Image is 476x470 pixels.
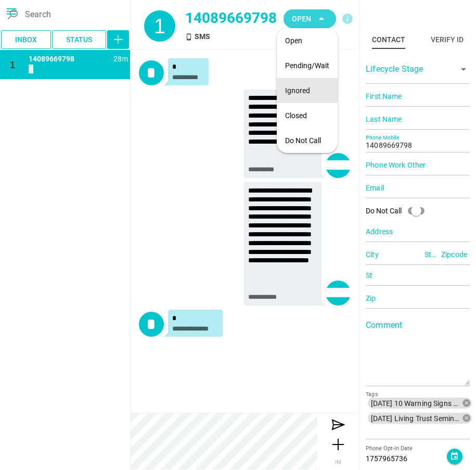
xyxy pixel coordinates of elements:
[366,426,470,438] input: [DATE] 10 Warning Signs Webinar Reminder.csv[DATE] Living Trust Seminar 2 seat reminder.csvTags
[366,109,470,130] input: Last Name
[366,206,402,217] div: Do Not Call
[285,36,329,45] div: Open
[341,12,354,25] i: info
[113,55,128,63] span: 1757971606
[366,86,470,107] input: First Name
[366,155,470,175] input: Phone Work Other
[10,59,16,70] span: 1
[371,399,461,408] span: [DATE] 10 Warning Signs Webinar Reminder.csv
[185,33,192,41] i: SMS
[424,244,440,265] input: State
[5,5,18,18] i: menu
[292,12,311,25] span: Open
[366,200,431,221] div: Do Not Call
[335,459,341,465] span: IM
[154,15,165,37] span: 1
[366,288,470,309] input: Zip
[450,452,459,461] i: event
[441,244,470,265] input: Zipcode
[284,9,336,28] button: Open
[18,69,25,77] i: SMS
[285,61,329,70] div: Pending/Wait
[371,414,461,423] span: [DATE] Living Trust Seminar 2 seat reminder.csv
[66,33,92,46] span: Status
[462,399,471,408] i: cancel
[462,414,471,423] i: cancel
[366,177,470,198] input: Email
[366,244,423,265] input: City
[315,12,328,25] i: arrow_drop_down
[366,444,447,453] div: Phone Opt-in Date
[366,453,447,464] div: 1757965736
[15,33,37,46] span: Inbox
[366,132,470,153] input: Phone Mobile
[366,265,470,286] input: St
[52,30,106,49] button: Status
[431,33,464,46] div: Verify ID
[1,30,51,49] button: Inbox
[285,136,329,145] div: Do Not Call
[29,55,74,63] span: 14089669798
[285,86,329,95] div: Ignored
[185,31,279,42] div: SMS
[285,111,329,120] div: Closed
[366,221,470,242] input: Address
[372,33,405,46] div: Contact
[366,324,470,385] textarea: Comment
[457,63,470,75] i: arrow_drop_down
[185,7,279,29] div: 14089669798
